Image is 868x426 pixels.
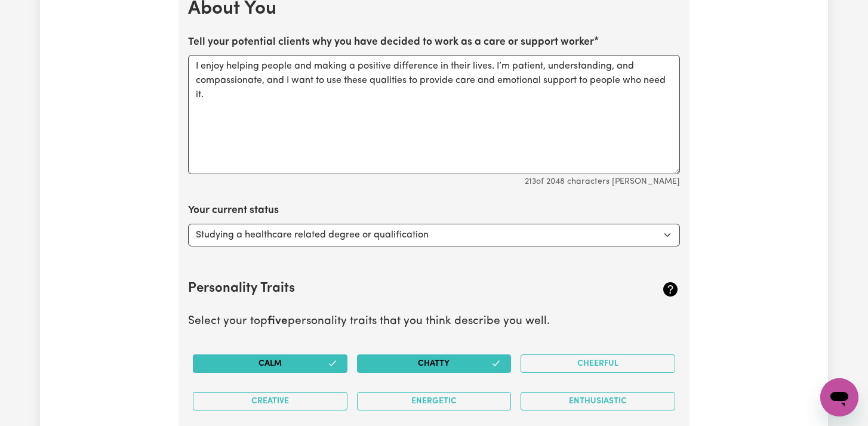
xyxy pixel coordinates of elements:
[357,392,512,410] button: Energetic
[193,354,347,373] button: Calm
[521,354,675,373] button: Cheerful
[188,203,279,218] label: Your current status
[188,313,680,331] p: Select your top personality traits that you think describe you well.
[525,177,680,186] small: 213 of 2048 characters [PERSON_NAME]
[820,378,858,416] iframe: Button to launch messaging window, conversation in progress
[521,392,675,410] button: Enthusiastic
[188,55,680,174] textarea: I enjoy helping people and making a positive difference in their lives. I’m patient, understandin...
[188,281,598,297] h2: Personality Traits
[267,316,288,327] b: five
[188,35,594,50] label: Tell your potential clients why you have decided to work as a care or support worker
[193,392,347,410] button: Creative
[357,354,512,373] button: Chatty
